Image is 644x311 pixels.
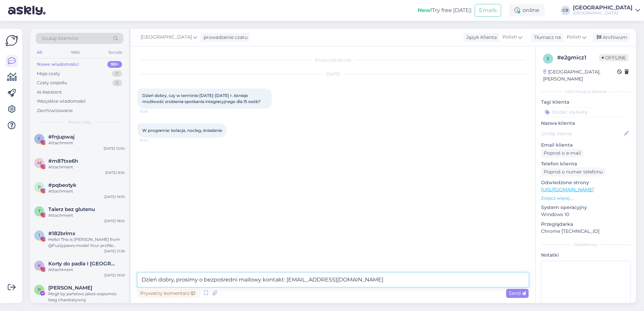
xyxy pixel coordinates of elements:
div: Mogli by państwo jakoś wspomóc bieg charetatywny [48,291,125,303]
div: online [509,4,545,16]
span: f [38,136,41,141]
span: K [38,263,41,268]
div: 0 [112,80,122,86]
p: Windows 10 [541,211,631,218]
div: Zarchiwizowane [37,107,73,114]
span: [GEOGRAPHIC_DATA] [141,34,192,41]
span: Offline [599,54,629,61]
img: Askly Logo [5,34,18,47]
span: 13:46 [140,109,165,114]
span: #fnjupwaj [48,134,74,140]
div: Socials [107,48,123,57]
div: Dodatkowy [541,242,631,248]
div: [DATE] [138,71,529,77]
span: Talerz bez glutenu [48,206,95,212]
div: [DATE] 19:55 [104,194,125,199]
span: 1 [39,233,40,238]
a: [URL][DOMAIN_NAME] [541,187,594,193]
span: Polish [567,34,581,41]
p: Email klienta [541,142,631,149]
div: [GEOGRAPHIC_DATA] [573,5,633,10]
div: Attachment [48,140,125,146]
p: System operacyjny [541,204,631,211]
div: # e2gmicz1 [557,54,599,62]
div: Poproś o numer telefonu [541,167,605,176]
div: prowadzenie czatu [201,34,248,41]
div: Archiwum [593,33,630,42]
div: Tłumacz na [531,34,561,41]
span: Paweł Tcho [48,285,92,291]
span: p [38,185,41,190]
p: Zobacz więcej ... [541,195,631,201]
div: Moje czaty [37,70,60,77]
div: Prywatny komentarz [138,289,198,298]
div: Attachment [48,212,125,218]
div: Attachment [48,267,125,273]
div: Attachment [48,164,125,170]
textarea: Dzień dobry, prosimy o bezpośredni mailowy kontakt: [EMAIL_ADDRESS][DOMAIN_NAME] [138,273,529,287]
span: Szukaj klientów [42,35,78,42]
div: Web [69,48,81,57]
span: Dzień dobry, czy w terminie [DATE]-[DATE] r. istnieje możliwość zrobienia spotkania integracyjneg... [142,93,261,104]
div: [GEOGRAPHIC_DATA] [573,10,633,16]
span: Nowe czaty [68,119,92,125]
div: 99+ [107,61,122,68]
div: Try free [DATE]: [418,6,472,14]
span: 13:47 [140,138,165,143]
span: T [38,209,41,214]
div: [DATE] 21:36 [104,249,125,254]
p: Odwiedzone strony [541,179,631,186]
p: Chrome [TECHNICAL_ID] [541,228,631,235]
div: [DATE] 10:50 [104,146,125,151]
div: All [36,48,43,57]
span: Polish [502,34,517,41]
div: [DATE] 19:59 [104,273,125,278]
div: Nowe wiadomości [37,61,79,68]
span: e [547,56,549,61]
div: AI Assistant [37,89,62,96]
input: Dodać etykietę [541,107,631,117]
div: CR [561,6,570,15]
span: P [38,287,41,292]
div: Poproś o e-mail [541,149,584,158]
div: [DATE] 18:52 [104,218,125,223]
p: Notatki [541,252,631,259]
div: Wszystkie wiadomości [37,98,86,105]
span: Korty do padla I Szczecin [48,261,118,267]
b: New! [418,7,432,13]
input: Dodaj nazwę [541,130,623,137]
button: Emails [475,4,501,17]
span: #pqbeotyk [48,182,76,188]
p: Nazwa klienta [541,120,631,127]
a: [GEOGRAPHIC_DATA][GEOGRAPHIC_DATA] [573,5,640,16]
span: W programie: kolacja, nocleg, śniadanie [142,128,222,133]
div: 11 [112,70,122,77]
p: Tagi klienta [541,99,631,106]
div: [DATE] 8:30 [105,170,125,175]
div: Informacje o kliencie [541,89,631,95]
p: Przeglądarka [541,221,631,228]
span: #182brlmx [48,230,75,237]
span: Send [509,290,526,296]
div: Attachment [48,188,125,194]
div: Język Klienta [464,34,497,41]
div: Rozpoczął się czat [138,57,529,63]
span: #m87txe6h [48,158,78,164]
div: Hello! This is [PERSON_NAME] from @Fuzzypaws.model Your profile caught our eye We are a world Fam... [48,237,125,249]
p: Telefon klienta [541,160,631,167]
div: Czaty zespołu [37,80,67,86]
div: [GEOGRAPHIC_DATA], [PERSON_NAME] [543,68,617,83]
span: m [38,160,41,165]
